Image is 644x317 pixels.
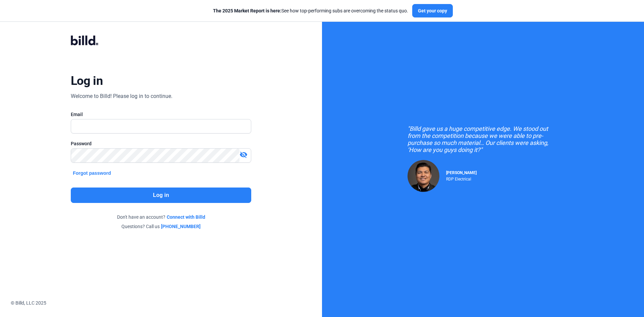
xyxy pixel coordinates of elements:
a: Connect with Billd [167,214,205,220]
div: Welcome to Billd! Please log in to continue. [71,92,172,100]
span: The 2025 Market Report is here: [213,8,281,13]
button: Get your copy [412,4,453,17]
mat-icon: visibility_off [239,151,248,159]
div: Log in [71,73,103,88]
button: Forgot password [71,169,113,177]
button: Log in [71,188,251,203]
div: Password [71,140,251,147]
div: Don't have an account? [71,214,251,220]
div: RDP Electrical [446,175,477,181]
span: [PERSON_NAME] [446,170,477,175]
div: "Billd gave us a huge competitive edge. We stood out from the competition because we were able to... [408,125,558,153]
div: Questions? Call us [71,223,251,230]
a: [PHONE_NUMBER] [161,223,201,230]
img: Raul Pacheco [408,160,439,192]
div: Email [71,111,251,118]
div: See how top-performing subs are overcoming the status quo. [213,7,408,14]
